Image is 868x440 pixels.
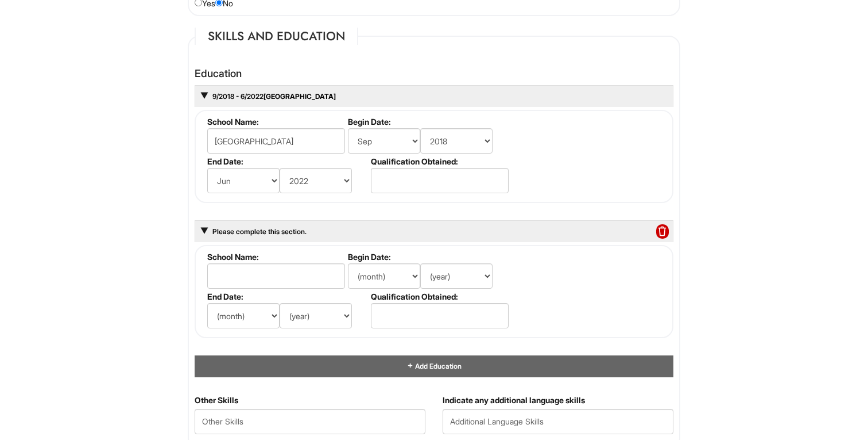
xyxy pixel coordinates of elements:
[195,395,238,406] label: Other Skills
[207,156,366,166] label: End Date:
[348,117,507,127] label: Begin Date:
[443,409,673,434] input: Additional Language Skills
[414,362,462,370] span: Add Education
[656,227,669,238] a: Delete
[211,92,263,101] span: 9/2018 - 6/2022
[207,117,343,127] label: School Name:
[207,292,366,301] label: End Date:
[211,227,307,236] a: Please complete this section.
[371,292,507,301] label: Qualification Obtained:
[195,68,673,79] h4: Education
[443,395,585,406] label: Indicate any additional language skills
[348,252,507,262] label: Begin Date:
[195,28,358,45] legend: Skills and Education
[211,92,336,101] a: 9/2018 - 6/2022[GEOGRAPHIC_DATA]
[195,409,425,434] input: Other Skills
[406,362,462,370] a: Add Education
[207,252,343,262] label: School Name:
[371,156,507,166] label: Qualification Obtained:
